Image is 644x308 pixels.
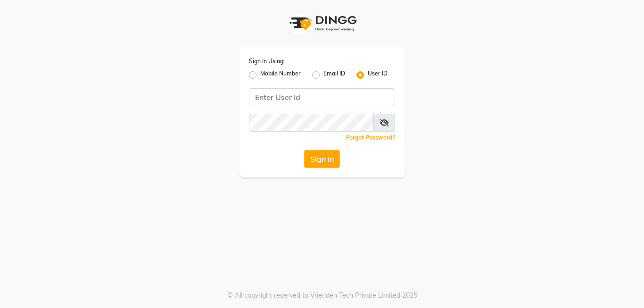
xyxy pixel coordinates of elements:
[260,69,301,81] label: Mobile Number
[323,69,345,81] label: Email ID
[284,9,360,37] img: logo1.svg
[249,114,374,132] input: Username
[346,134,395,141] a: Forgot Password?
[304,150,340,168] button: Sign In
[249,88,395,106] input: Username
[249,57,285,66] label: Sign In Using:
[368,69,388,81] label: User ID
